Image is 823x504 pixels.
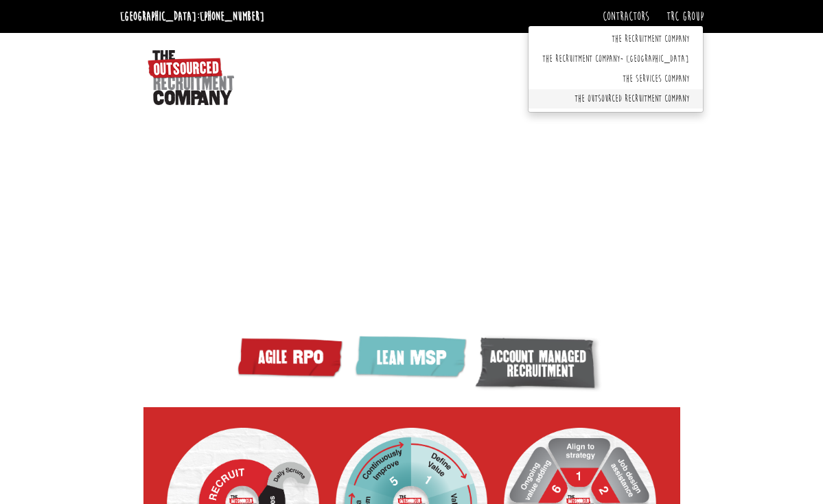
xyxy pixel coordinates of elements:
[351,334,474,382] img: lean MSP
[200,9,264,24] a: [PHONE_NUMBER]
[603,9,649,24] a: Contractors
[117,5,268,27] li: [GEOGRAPHIC_DATA]:
[474,334,605,394] img: Account managed recruitment
[529,49,703,69] a: The Recruitment Company- [GEOGRAPHIC_DATA]
[529,30,703,49] a: The Recruitment Company
[148,50,234,105] img: The Outsourced Recruitment Company
[529,89,703,109] a: The Outsourced Recruitment Company
[666,9,704,24] a: TRC Group
[528,25,704,113] ul: TRC Group
[529,69,703,89] a: The Services Company
[234,334,351,380] img: Agile RPO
